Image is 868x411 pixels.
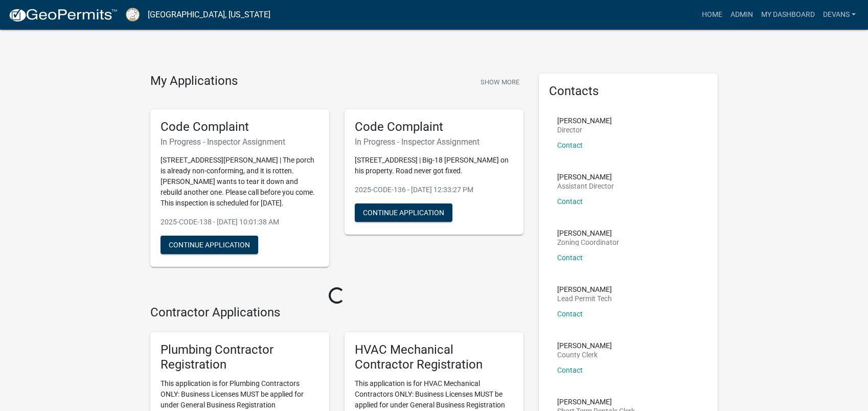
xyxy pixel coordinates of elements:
p: [PERSON_NAME] [557,398,635,405]
h5: Code Complaint [161,120,319,134]
a: Contact [557,310,583,318]
p: This application is for HVAC Mechanical Contractors ONLY: Business Licenses MUST be applied for u... [355,378,513,410]
a: Admin [726,5,757,25]
a: Contact [557,141,583,149]
p: [PERSON_NAME] [557,173,614,180]
a: Contact [557,366,583,374]
h5: HVAC Mechanical Contractor Registration [355,342,513,372]
p: [PERSON_NAME] [557,342,612,349]
p: This application is for Plumbing Contractors ONLY: Business Licenses MUST be applied for under Ge... [161,378,319,410]
h4: My Applications [150,74,238,89]
a: Contact [557,254,583,262]
p: [PERSON_NAME] [557,117,612,124]
p: [PERSON_NAME] [557,230,619,237]
p: [STREET_ADDRESS][PERSON_NAME] | The porch is already non-conforming, and it is rotten. [PERSON_NA... [161,155,319,209]
button: Show More [476,74,523,90]
p: Zoning Coordinator [557,239,619,246]
h6: In Progress - Inspector Assignment [355,137,513,147]
p: Director [557,126,612,133]
a: Contact [557,197,583,205]
p: [STREET_ADDRESS] | Big-18 [PERSON_NAME] on his property. Road never got fixed. [355,155,513,176]
p: County Clerk [557,351,612,358]
h4: Contractor Applications [150,305,523,320]
h5: Code Complaint [355,120,513,134]
h6: In Progress - Inspector Assignment [161,137,319,147]
h5: Contacts [549,84,707,99]
p: [PERSON_NAME] [557,286,612,293]
p: Assistant Director [557,182,614,190]
button: Continue Application [355,203,452,222]
a: devans [819,5,860,25]
img: Putnam County, Georgia [126,8,140,21]
button: Continue Application [161,236,258,254]
a: My Dashboard [757,5,819,25]
p: Lead Permit Tech [557,295,612,302]
a: [GEOGRAPHIC_DATA], [US_STATE] [148,6,270,24]
p: 2025-CODE-138 - [DATE] 10:01:38 AM [161,217,319,227]
h5: Plumbing Contractor Registration [161,342,319,372]
p: 2025-CODE-136 - [DATE] 12:33:27 PM [355,185,513,195]
a: Home [698,5,726,25]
